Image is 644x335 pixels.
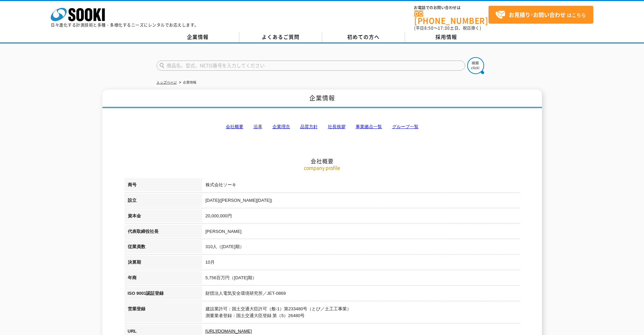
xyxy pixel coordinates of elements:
[356,124,382,129] a: 事業拠点一覧
[488,6,593,24] a: お見積り･お問い合わせはこちら
[124,271,202,287] th: 年商
[124,209,202,225] th: 資本金
[405,32,488,42] a: 採用情報
[102,90,542,108] h1: 企業情報
[51,23,199,27] p: 日々進化する計測技術と多種・多様化するニーズにレンタルでお応えします。
[300,124,318,129] a: 品質方針
[414,25,481,31] span: (平日 ～ 土日、祝日除く)
[124,225,202,240] th: 代表取締役社長
[124,240,202,256] th: 従業員数
[239,32,322,42] a: よくあるご質問
[124,194,202,209] th: 設立
[322,32,405,42] a: 初めての方へ
[347,33,380,41] span: 初めての方へ
[202,209,520,225] td: 20,000,000円
[414,6,488,10] span: お電話でのお問い合わせは
[495,10,586,20] span: はこちら
[124,178,202,194] th: 商号
[202,271,520,287] td: 5,756百万円（[DATE]期）
[392,124,419,129] a: グループ一覧
[272,124,290,129] a: 企業理念
[202,194,520,209] td: [DATE]([PERSON_NAME][DATE])
[157,32,239,42] a: 企業情報
[414,10,488,24] a: [PHONE_NUMBER]
[124,164,520,171] p: company profile
[467,57,484,74] img: btn_search.png
[124,256,202,271] th: 決算期
[424,25,434,31] span: 8:50
[202,256,520,271] td: 10月
[226,124,243,129] a: 会社概要
[202,287,520,302] td: 財団法人電気安全環境研究所／JET-0869
[202,225,520,240] td: [PERSON_NAME]
[202,302,520,325] td: 建設業許可：国土交通大臣許可（般-1）第233480号（とび／土工工事業） 測量業者登録：国土交通大臣登録 第（5）26480号
[202,178,520,194] td: 株式会社ソーキ
[157,80,177,84] a: トップページ
[124,302,202,325] th: 営業登録
[178,79,196,86] li: 企業情報
[206,329,252,334] a: [URL][DOMAIN_NAME]
[438,25,450,31] span: 17:30
[124,90,520,165] h2: 会社概要
[328,124,345,129] a: 社長挨拶
[202,240,520,256] td: 310人（[DATE]期）
[157,61,465,71] input: 商品名、型式、NETIS番号を入力してください
[509,10,566,19] strong: お見積り･お問い合わせ
[254,124,262,129] a: 沿革
[124,287,202,302] th: ISO 9001認証登録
